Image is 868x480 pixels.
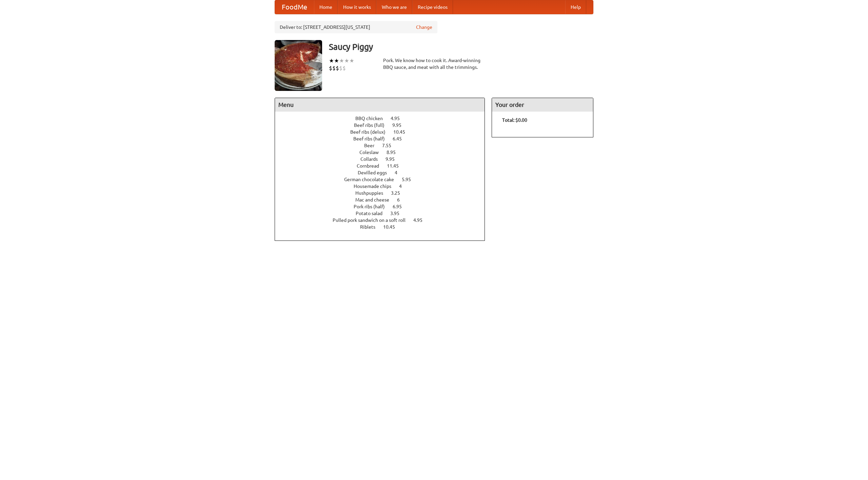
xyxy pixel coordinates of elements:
a: Collards 9.95 [360,156,407,162]
span: 4.95 [413,217,429,223]
span: Collards [360,156,384,162]
a: Who we are [376,0,412,14]
li: $ [336,64,339,72]
img: angular.jpg [275,40,322,91]
span: Housemade chips [354,184,398,189]
a: Housemade chips 4 [354,184,414,189]
li: ★ [344,57,349,64]
span: Beef ribs (delux) [350,129,392,135]
span: Mac and cheese [355,197,396,203]
span: 8.95 [387,150,402,155]
span: 3.95 [390,211,406,216]
a: German chocolate cake 5.95 [344,177,423,182]
a: Recipe videos [412,0,453,14]
a: Change [416,24,432,31]
a: Riblets 10.45 [360,224,408,230]
a: How it works [338,0,376,14]
li: $ [339,64,342,72]
span: German chocolate cake [344,177,401,182]
h4: Menu [275,98,485,112]
span: Beer [364,143,381,148]
li: $ [332,64,336,72]
span: 10.45 [393,129,412,135]
a: Devilled eggs 4 [358,170,410,175]
a: Mac and cheese 6 [355,197,412,203]
li: $ [329,64,332,72]
span: 9.95 [392,122,408,128]
h3: Saucy Piggy [329,40,593,54]
a: Beef ribs (delux) 10.45 [350,129,418,135]
b: Total: $0.00 [502,117,527,123]
span: Cornbread [357,163,386,169]
span: Pulled pork sandwich on a soft roll [333,217,412,223]
span: 7.55 [382,143,398,148]
a: BBQ chicken 4.95 [355,116,412,121]
h4: Your order [492,98,593,112]
span: 9.95 [386,156,401,162]
a: Potato salad 3.95 [356,211,412,216]
span: 11.45 [387,163,406,169]
a: FoodMe [275,0,314,14]
li: $ [342,64,346,72]
span: 6 [397,197,407,203]
a: Hushpuppies 3.25 [355,190,413,196]
span: Pork ribs (half) [354,204,392,209]
span: Devilled eggs [358,170,394,175]
a: Home [314,0,338,14]
a: Beer 7.55 [364,143,404,148]
span: Beef ribs (half) [353,136,392,141]
span: 4.95 [391,116,407,121]
li: ★ [329,57,334,64]
span: BBQ chicken [355,116,390,121]
li: ★ [339,57,344,64]
span: 4 [399,184,409,189]
a: Pork ribs (half) 6.95 [354,204,414,209]
span: 3.25 [391,190,407,196]
a: Beef ribs (full) 9.95 [354,122,414,128]
span: 4 [395,170,404,175]
span: Potato salad [356,211,389,216]
li: ★ [349,57,354,64]
span: 10.45 [383,224,402,230]
a: Pulled pork sandwich on a soft roll 4.95 [333,217,435,223]
div: Deliver to: [STREET_ADDRESS][US_STATE] [275,21,437,33]
a: Help [565,0,586,14]
span: Coleslaw [359,150,386,155]
span: Riblets [360,224,382,230]
div: Pork. We know how to cook it. Award-winning BBQ sauce, and meat with all the trimmings. [383,57,485,71]
a: Cornbread 11.45 [357,163,411,169]
span: Hushpuppies [355,190,390,196]
span: Beef ribs (full) [354,122,391,128]
a: Beef ribs (half) 6.45 [353,136,414,141]
span: 6.45 [393,136,409,141]
span: 6.95 [393,204,409,209]
a: Coleslaw 8.95 [359,150,408,155]
li: ★ [334,57,339,64]
span: 5.95 [402,177,418,182]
